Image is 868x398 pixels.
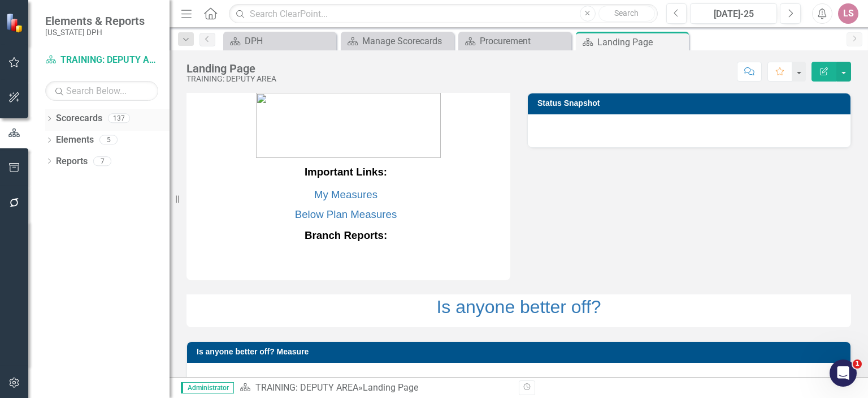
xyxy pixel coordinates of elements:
[830,360,857,387] iframe: Intercom live chat
[108,114,130,123] div: 137
[56,112,102,125] a: Scorecards
[186,62,276,75] div: Landing Page
[56,134,94,147] a: Elements
[186,75,276,83] div: TRAINING: DEPUTY AREA
[694,7,773,21] div: [DATE]-25
[245,34,333,48] div: DPH
[838,3,858,24] button: LS
[436,297,601,317] a: Is anyone better off?
[6,12,25,32] img: ClearPoint Strategy
[45,28,145,37] small: [US_STATE] DPH
[45,14,145,28] span: Elements & Reports
[45,81,158,101] input: Search Below...
[226,34,333,48] a: DPH
[181,382,234,393] span: Administrator
[295,208,397,220] a: Below Plan Measures
[480,34,568,48] div: Procurement
[537,99,845,108] h3: Status Snapshot
[45,54,158,67] a: TRAINING: DEPUTY AREA
[197,348,845,356] h3: Is anyone better off? Measure
[314,189,377,200] a: My Measures
[363,382,418,393] div: Landing Page
[597,35,686,49] div: Landing Page
[305,166,387,178] strong: Important Links:
[614,8,639,18] span: Search
[461,34,568,48] a: Procurement
[56,155,88,168] a: Reports
[690,3,777,24] button: [DATE]-25
[853,360,862,369] span: 1
[240,382,510,395] div: »
[229,4,657,24] input: Search ClearPoint...
[99,135,118,145] div: 5
[255,382,358,393] a: TRAINING: DEPUTY AREA
[362,34,451,48] div: Manage Scorecards
[344,34,451,48] a: Manage Scorecards
[598,6,655,22] button: Search
[93,156,111,166] div: 7
[305,229,387,241] span: Branch Reports:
